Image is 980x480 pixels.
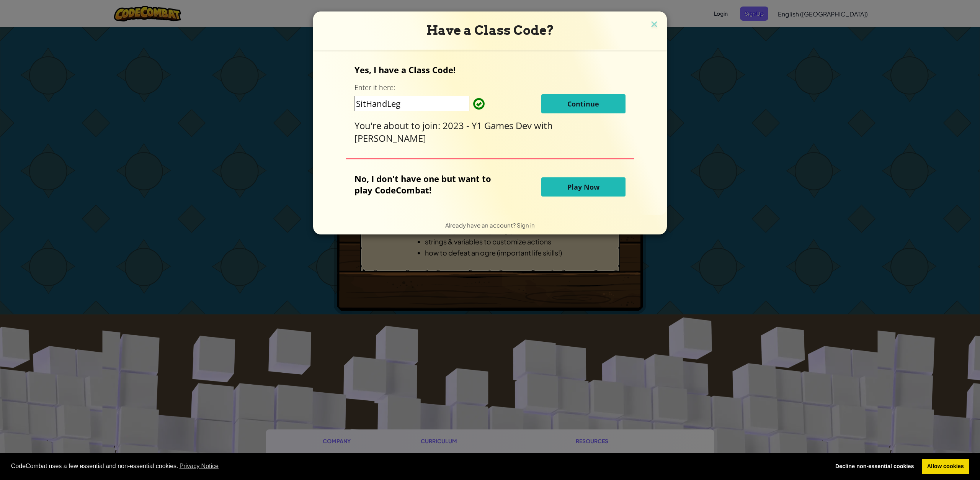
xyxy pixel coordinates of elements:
[426,23,554,38] span: Have a Class Code?
[354,132,426,144] span: [PERSON_NAME]
[354,64,625,75] p: Yes, I have a Class Code!
[541,94,626,113] button: Continue
[445,221,517,229] span: Already have an account?
[354,119,443,132] span: You're about to join:
[830,459,919,474] a: deny cookies
[534,119,553,132] span: with
[517,221,535,229] a: Sign in
[178,460,220,472] a: learn more about cookies
[649,19,659,31] img: close icon
[541,177,626,197] button: Play Now
[354,173,503,196] p: No, I don't have one but want to play CodeCombat!
[567,182,599,192] span: Play Now
[354,83,395,92] label: Enter it here:
[922,459,969,474] a: allow cookies
[11,460,824,472] span: CodeCombat uses a few essential and non-essential cookies.
[443,119,534,132] span: 2023 - Y1 Games Dev
[567,99,599,108] span: Continue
